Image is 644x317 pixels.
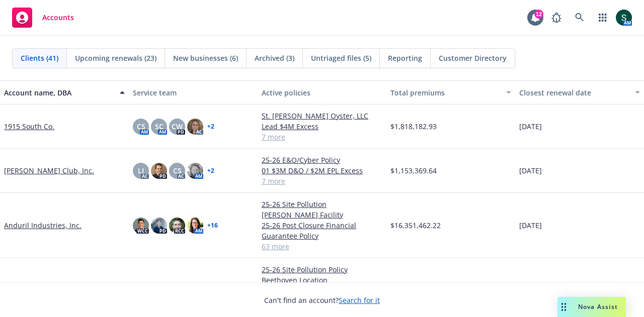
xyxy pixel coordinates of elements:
a: 01 $3M D&O / $2M EPL Excess [262,165,382,176]
span: $1,153,369.64 [390,165,437,176]
a: Search for it [339,295,380,305]
a: 25-26 E&O/Cyber Policy [262,155,382,165]
a: Search [570,8,590,28]
span: $1,818,182.93 [390,121,437,132]
span: LI [138,165,144,176]
img: photo [133,218,149,234]
a: Report a Bug [546,8,567,28]
div: Active policies [262,87,382,98]
div: Total premiums [390,87,500,98]
span: Reporting [388,53,422,63]
span: [DATE] [519,220,542,231]
span: Clients (41) [21,53,58,63]
a: Anduril Industries, Inc. [4,220,82,231]
span: [DATE] [519,121,542,132]
a: 25-26 Site Pollution Policy Beethoven Location [262,264,382,285]
span: Nova Assist [578,302,618,311]
a: + 16 [207,223,218,229]
button: Nova Assist [557,297,626,317]
a: 25-26 Site Pollution [PERSON_NAME] Facility [262,199,382,220]
img: photo [187,119,203,135]
a: 7 more [262,176,382,186]
span: [DATE] [519,165,542,176]
span: New businesses (6) [173,53,238,63]
div: Service team [133,87,254,98]
div: Drag to move [557,297,570,317]
span: SC [155,121,164,132]
span: CW [172,121,183,132]
span: Can't find an account? [264,295,380,305]
div: Account name, DBA [4,87,114,98]
a: 25-26 Post Closure Financial Guarantee Policy [262,220,382,241]
img: photo [151,163,167,179]
span: Customer Directory [439,53,507,63]
div: Closest renewal date [519,87,629,98]
a: + 2 [207,124,214,130]
a: Accounts [8,4,78,32]
img: photo [187,218,203,234]
span: Untriaged files (5) [311,53,371,63]
button: Service team [129,80,258,104]
a: [PERSON_NAME] Club, Inc. [4,165,94,176]
button: Active policies [258,80,386,104]
a: Switch app [593,8,613,28]
div: 12 [534,10,543,19]
img: photo [151,218,167,234]
button: Total premiums [386,80,515,104]
img: photo [187,163,203,179]
img: photo [169,218,185,234]
span: Archived (3) [255,53,294,63]
button: Closest renewal date [515,80,644,104]
a: Lead $4M Excess [262,121,382,132]
span: Accounts [42,14,74,22]
a: 7 more [262,132,382,142]
a: 1915 South Co. [4,121,54,132]
span: CS [137,121,145,132]
a: + 2 [207,168,214,174]
span: CS [173,165,182,176]
a: St. [PERSON_NAME] Oyster, LLC [262,111,382,121]
a: 63 more [262,241,382,252]
span: $16,351,462.22 [390,220,441,231]
span: Upcoming renewals (23) [75,53,156,63]
img: photo [616,10,632,26]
